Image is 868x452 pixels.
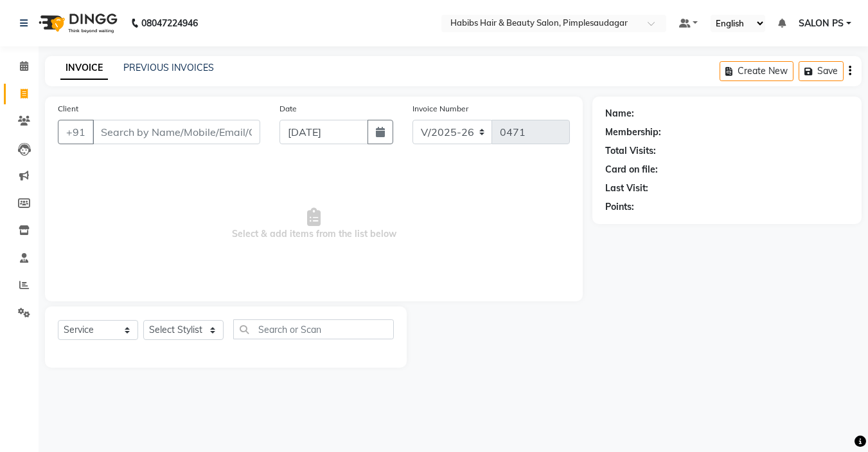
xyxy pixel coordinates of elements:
[605,144,656,158] div: Total Visits:
[605,163,658,176] div: Card on file:
[233,319,394,339] input: Search or Scan
[123,62,214,73] a: PREVIOUS INVOICES
[605,182,648,195] div: Last Visit:
[58,160,570,288] span: Select & add items from the list below
[93,120,260,144] input: Search by Name/Mobile/Email/Code
[799,17,844,30] span: SALON PS
[720,61,793,81] button: Create New
[799,61,844,81] button: Save
[605,107,634,120] div: Name:
[605,126,661,139] div: Membership:
[58,103,78,115] label: Client
[60,57,108,80] a: INVOICE
[33,5,121,41] img: logo
[141,5,198,41] b: 08047224946
[605,200,634,214] div: Points:
[279,103,297,115] label: Date
[412,103,468,115] label: Invoice Number
[58,120,94,144] button: +91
